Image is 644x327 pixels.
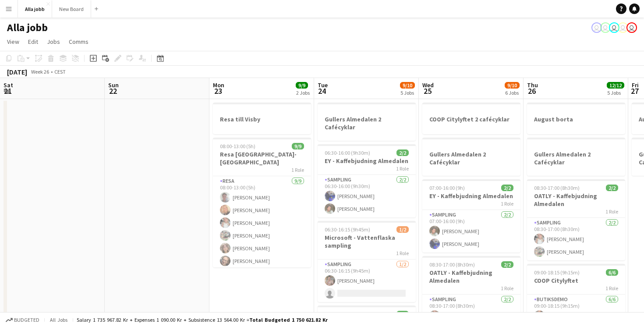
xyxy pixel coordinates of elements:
[318,115,416,131] h3: Gullers Almedalen 2 Cafécyklar
[47,38,60,46] span: Jobs
[48,316,69,323] span: All jobs
[296,89,310,96] div: 2 Jobs
[422,192,520,200] h3: EY - Kaffebjudning Almedalen
[107,86,119,96] span: 22
[325,149,370,156] span: 06:30-16:00 (9h30m)
[7,38,19,46] span: View
[396,311,409,317] span: 2/2
[69,38,88,46] span: Comms
[422,103,520,134] div: COOP Citylyftet 2 cafécyklar
[534,269,580,276] span: 09:00-18:15 (9h15m)
[400,82,415,89] span: 9/10
[77,316,328,323] div: Salary 1 735 967.82 kr + Expenses 1 090.00 kr + Subsistence 13 564.00 kr =
[527,277,625,284] h3: COOP Citylyftet
[501,200,513,207] span: 1 Role
[54,68,66,75] div: CEST
[606,185,618,191] span: 2/2
[591,22,602,33] app-user-avatar: Hedda Lagerbielke
[65,36,92,47] a: Comms
[316,86,328,96] span: 24
[527,179,625,260] app-job-card: 08:30-17:00 (8h30m)2/2OATLY - Kaffebjudning Almedalen1 RoleSampling2/208:30-17:00 (8h30m)[PERSON_...
[600,22,611,33] app-user-avatar: Hedda Lagerbielke
[606,269,618,276] span: 6/6
[291,167,304,173] span: 1 Role
[605,285,618,291] span: 1 Role
[29,68,51,75] span: Week 26
[505,89,519,96] div: 6 Jobs
[318,234,416,249] h3: Microsoft - Vattenflaska sampling
[220,143,255,149] span: 08:00-13:00 (5h)
[527,138,625,176] app-job-card: Gullers Almedalen 2 Cafécyklar
[213,176,311,308] app-card-role: Resa9/908:00-13:00 (5h)[PERSON_NAME][PERSON_NAME][PERSON_NAME][PERSON_NAME][PERSON_NAME][PERSON_N...
[396,226,409,233] span: 1/2
[43,36,64,47] a: Jobs
[526,86,538,96] span: 26
[296,82,308,89] span: 9/9
[501,185,513,191] span: 2/2
[422,138,520,176] app-job-card: Gullers Almedalen 2 Cafécyklar
[7,68,27,76] div: [DATE]
[527,150,625,166] h3: Gullers Almedalen 2 Cafécyklar
[505,82,520,89] span: 9/10
[632,81,639,89] span: Fri
[7,21,48,34] h1: Alla jobb
[527,192,625,208] h3: OATLY - Kaffebjudning Almedalen
[429,185,465,191] span: 07:00-16:00 (9h)
[213,115,311,123] h3: Resa till Visby
[318,175,416,217] app-card-role: Sampling2/206:30-16:00 (9h30m)[PERSON_NAME][PERSON_NAME]
[396,149,409,156] span: 2/2
[421,86,434,96] span: 25
[325,311,373,317] span: 06:30-17:00 (10h30m)
[626,22,637,33] app-user-avatar: August Löfgren
[501,285,513,291] span: 1 Role
[108,81,119,89] span: Sun
[527,103,625,134] div: August borta
[429,261,475,268] span: 08:30-17:00 (8h30m)
[325,226,370,233] span: 06:30-16:15 (9h45m)
[396,165,409,172] span: 1 Role
[212,86,224,96] span: 23
[607,82,624,89] span: 12/12
[14,317,39,323] span: Budgeted
[52,0,91,18] button: New Board
[28,38,38,46] span: Edit
[422,81,434,89] span: Wed
[527,81,538,89] span: Thu
[422,210,520,252] app-card-role: Sampling2/207:00-16:00 (9h)[PERSON_NAME][PERSON_NAME]
[213,103,311,134] app-job-card: Resa till Visby
[630,86,639,96] span: 27
[396,250,409,256] span: 1 Role
[4,36,23,47] a: View
[4,81,13,89] span: Sat
[605,208,618,215] span: 1 Role
[25,36,42,47] a: Edit
[527,218,625,260] app-card-role: Sampling2/208:30-17:00 (8h30m)[PERSON_NAME][PERSON_NAME]
[609,22,619,33] app-user-avatar: Emil Hasselberg
[422,179,520,252] app-job-card: 07:00-16:00 (9h)2/2EY - Kaffebjudning Almedalen1 RoleSampling2/207:00-16:00 (9h)[PERSON_NAME][PER...
[318,144,416,217] app-job-card: 06:30-16:00 (9h30m)2/2EY - Kaffebjudning Almedalen1 RoleSampling2/206:30-16:00 (9h30m)[PERSON_NAM...
[534,185,580,191] span: 08:30-17:00 (8h30m)
[213,138,311,267] app-job-card: 08:00-13:00 (5h)9/9Resa [GEOGRAPHIC_DATA]-[GEOGRAPHIC_DATA]1 RoleResa9/908:00-13:00 (5h)[PERSON_N...
[292,143,304,149] span: 9/9
[213,150,311,166] h3: Resa [GEOGRAPHIC_DATA]-[GEOGRAPHIC_DATA]
[527,115,625,123] h3: August borta
[318,81,328,89] span: Tue
[422,269,520,284] h3: OATLY - Kaffebjudning Almedalen
[422,150,520,166] h3: Gullers Almedalen 2 Cafécyklar
[318,103,416,141] app-job-card: Gullers Almedalen 2 Cafécyklar
[318,221,416,302] app-job-card: 06:30-16:15 (9h45m)1/2Microsoft - Vattenflaska sampling1 RoleSampling1/206:30-16:15 (9h45m)[PERSO...
[618,22,628,33] app-user-avatar: Stina Dahl
[501,261,513,268] span: 2/2
[213,81,224,89] span: Mon
[4,315,41,325] button: Budgeted
[400,89,414,96] div: 5 Jobs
